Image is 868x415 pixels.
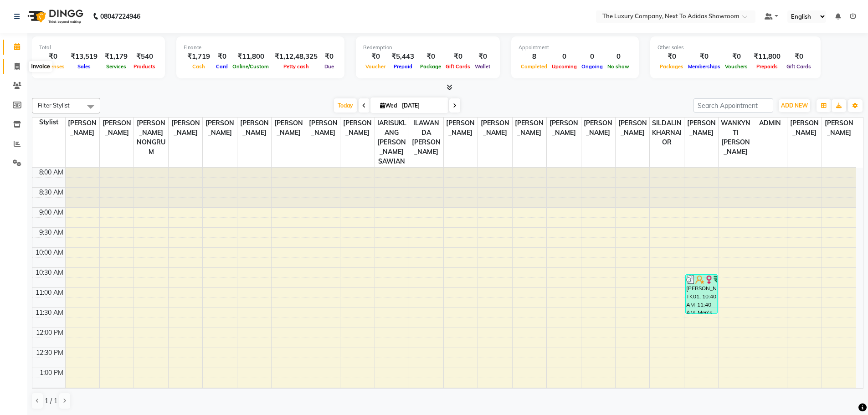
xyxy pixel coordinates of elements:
[29,61,52,72] div: Invoice
[519,51,550,62] div: 8
[686,51,723,62] div: ₹0
[750,51,784,62] div: ₹11,800
[131,63,158,70] span: Products
[203,118,236,138] span: [PERSON_NAME]
[100,4,140,29] b: 08047224946
[443,51,473,62] div: ₹0
[779,99,810,112] button: ADD NEW
[34,328,65,338] div: 12:00 PM
[37,228,65,237] div: 9:30 AM
[784,51,813,62] div: ₹0
[822,118,856,138] span: [PERSON_NAME]
[271,51,321,62] div: ₹1,12,48,325
[104,63,128,70] span: Services
[657,44,813,51] div: Other sales
[719,118,752,158] span: WANKYNTI [PERSON_NAME]
[378,102,399,109] span: Wed
[657,63,686,70] span: Packages
[723,51,750,62] div: ₹0
[38,102,70,109] span: Filter Stylist
[134,118,168,158] span: [PERSON_NAME] NONGRUM
[131,51,158,62] div: ₹540
[444,118,478,138] span: [PERSON_NAME]
[781,102,808,109] span: ADD NEW
[37,208,65,217] div: 9:00 AM
[67,51,101,62] div: ₹13,519
[787,118,821,138] span: [PERSON_NAME]
[388,51,418,62] div: ₹5,443
[616,118,649,138] span: [PERSON_NAME]
[784,63,813,70] span: Gift Cards
[34,268,65,277] div: 10:30 AM
[550,63,579,70] span: Upcoming
[322,63,336,70] span: Due
[418,63,443,70] span: Package
[519,63,550,70] span: Completed
[723,63,750,70] span: Vouchers
[190,63,207,70] span: Cash
[32,118,65,127] div: Stylist
[34,288,65,297] div: 11:00 AM
[169,118,202,138] span: [PERSON_NAME]
[45,396,57,406] span: 1 / 1
[340,118,374,138] span: [PERSON_NAME]
[75,63,93,70] span: Sales
[23,4,86,29] img: logo
[39,44,158,51] div: Total
[686,275,717,313] div: [PERSON_NAME], TK01, 10:40 AM-11:40 AM, Men's Hair Cut With Wash (₹399)
[66,118,99,138] span: [PERSON_NAME]
[605,51,632,62] div: 0
[34,248,65,257] div: 10:00 AM
[409,118,443,158] span: ILAWANDA [PERSON_NAME]
[34,348,65,358] div: 12:30 PM
[418,51,443,62] div: ₹0
[37,188,65,197] div: 8:30 AM
[230,63,271,70] span: Online/Custom
[34,308,65,318] div: 11:30 AM
[693,98,773,113] input: Search Appointment
[363,51,388,62] div: ₹0
[184,44,337,51] div: Finance
[39,51,67,62] div: ₹0
[38,388,65,398] div: 1:30 PM
[473,63,493,70] span: Wallet
[391,63,415,70] span: Prepaid
[753,118,787,129] span: ADMIN
[100,118,134,138] span: [PERSON_NAME]
[237,118,271,138] span: [PERSON_NAME]
[214,51,230,62] div: ₹0
[184,51,214,62] div: ₹1,719
[650,118,683,148] span: SILDALIN KHARNAIOR
[579,63,605,70] span: Ongoing
[334,98,357,113] span: Today
[38,368,65,378] div: 1:00 PM
[550,51,579,62] div: 0
[478,118,512,138] span: [PERSON_NAME]
[281,63,311,70] span: Petty cash
[657,51,686,62] div: ₹0
[605,63,632,70] span: No show
[443,63,473,70] span: Gift Cards
[513,118,546,138] span: [PERSON_NAME]
[473,51,493,62] div: ₹0
[399,99,445,113] input: 2025-09-03
[547,118,580,138] span: [PERSON_NAME]
[37,168,65,177] div: 8:00 AM
[306,118,340,138] span: [PERSON_NAME]
[363,44,493,51] div: Redemption
[686,63,723,70] span: Memberships
[754,63,780,70] span: Prepaids
[101,51,131,62] div: ₹1,179
[519,44,632,51] div: Appointment
[684,118,718,138] span: [PERSON_NAME]
[230,51,271,62] div: ₹11,800
[581,118,615,138] span: [PERSON_NAME]
[375,118,409,167] span: IARISUKLANG [PERSON_NAME] SAWIAN
[321,51,337,62] div: ₹0
[272,118,305,138] span: [PERSON_NAME]
[363,63,388,70] span: Voucher
[579,51,605,62] div: 0
[214,63,230,70] span: Card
